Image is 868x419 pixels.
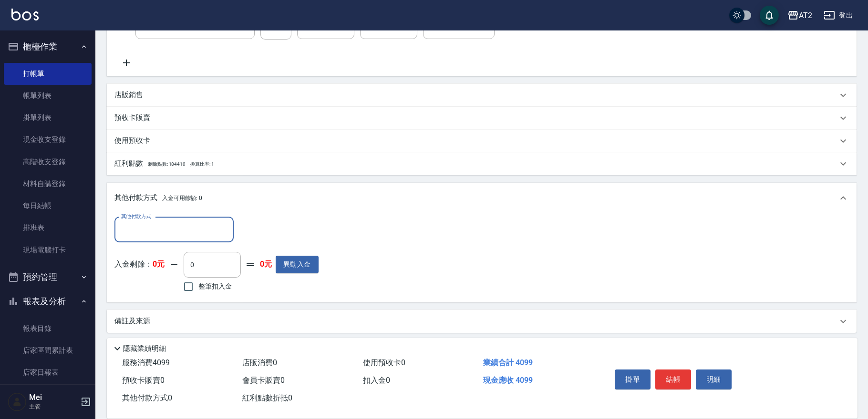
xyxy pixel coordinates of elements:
[114,159,214,169] p: 紅利點數
[198,281,232,291] span: 整筆扣入金
[107,183,857,213] div: 其他付款方式入金可用餘額: 0
[4,107,92,129] a: 掛單列表
[696,369,732,389] button: 明細
[114,113,150,123] p: 預收卡販賣
[4,239,92,261] a: 現場電腦打卡
[655,369,691,389] button: 結帳
[114,90,143,100] p: 店販銷售
[122,376,165,385] span: 預收卡販賣 0
[4,151,92,173] a: 高階收支登錄
[242,358,277,367] span: 店販消費 0
[190,161,214,167] span: 換算比率: 1
[4,384,92,406] a: 互助日報表
[107,107,857,130] div: 預收卡販賣
[820,7,857,24] button: 登出
[107,152,857,175] div: 紅利點數剩餘點數: 184410換算比率: 1
[4,34,92,59] button: 櫃檯作業
[122,358,170,367] span: 服務消費 4099
[4,217,92,239] a: 排班表
[107,310,857,333] div: 備註及來源
[107,130,857,152] div: 使用預收卡
[153,259,165,269] strong: 0元
[615,369,651,389] button: 掛單
[4,129,92,150] a: 現金收支登錄
[363,376,390,385] span: 扣入金 0
[114,316,150,326] p: 備註及來源
[363,358,405,367] span: 使用預收卡 0
[242,393,292,402] span: 紅利點數折抵 0
[276,256,319,273] button: 異動入金
[483,358,533,367] span: 業績合計 4099
[242,376,285,385] span: 會員卡販賣 0
[123,344,166,354] p: 隱藏業績明細
[4,85,92,107] a: 帳單列表
[11,9,39,20] img: Logo
[4,361,92,383] a: 店家日報表
[4,289,92,314] button: 報表及分析
[114,193,202,203] p: 其他付款方式
[483,376,533,385] span: 現金應收 4099
[4,339,92,361] a: 店家區間累計表
[4,63,92,85] a: 打帳單
[121,213,151,220] label: 其他付款方式
[107,84,857,107] div: 店販銷售
[799,10,812,21] div: AT2
[4,173,92,195] a: 材料自購登錄
[148,161,186,167] span: 剩餘點數: 184410
[29,402,78,411] p: 主管
[4,195,92,217] a: 每日結帳
[784,6,816,25] button: AT2
[260,259,272,269] strong: 0元
[8,392,27,411] img: Person
[760,6,779,25] button: save
[114,259,165,269] p: 入金剩餘：
[4,265,92,289] button: 預約管理
[4,318,92,339] a: 報表目錄
[29,393,78,402] h5: Mei
[162,195,203,201] span: 入金可用餘額: 0
[122,393,172,402] span: 其他付款方式 0
[114,136,150,146] p: 使用預收卡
